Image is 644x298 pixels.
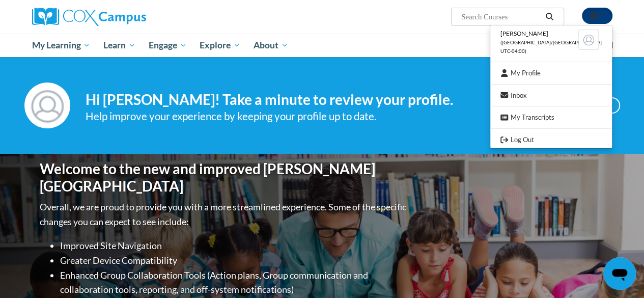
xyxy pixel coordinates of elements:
button: Account Settings [582,8,612,24]
span: Engage [149,39,187,51]
img: Profile Image [24,83,70,128]
a: My Learning [25,34,97,57]
li: Enhanced Group Collaboration Tools (Action plans, Group communication and collaboration tools, re... [60,268,409,297]
a: My Profile [490,67,612,79]
h1: Welcome to the new and improved [PERSON_NAME][GEOGRAPHIC_DATA] [40,160,409,195]
iframe: Button to launch messaging window [603,257,636,290]
li: Improved Site Navigation [60,238,409,253]
img: Learner Profile Avatar [578,30,599,50]
a: Learn [97,34,142,57]
p: Overall, we are proud to provide you with a more streamlined experience. Some of the specific cha... [40,200,409,229]
img: Cox Campus [32,8,146,26]
a: Cox Campus [32,8,215,26]
h4: Hi [PERSON_NAME]! Take a minute to review your profile. [86,91,542,109]
span: Learn [103,39,135,51]
span: My Learning [32,39,90,51]
a: Logout [490,133,612,146]
span: About [254,39,288,51]
a: Inbox [490,89,612,102]
input: Search Courses [460,11,542,23]
span: Explore [200,39,240,51]
a: Engage [142,34,193,57]
a: My Transcripts [490,111,612,124]
a: Explore [193,34,247,57]
span: [PERSON_NAME] [500,30,548,37]
span: ([GEOGRAPHIC_DATA]/[GEOGRAPHIC_DATA] UTC-04:00) [500,40,602,54]
li: Greater Device Compatibility [60,253,409,268]
div: Main menu [24,34,620,57]
div: Help improve your experience by keeping your profile up to date. [86,108,542,125]
a: About [247,34,295,57]
button: Search [542,11,557,23]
